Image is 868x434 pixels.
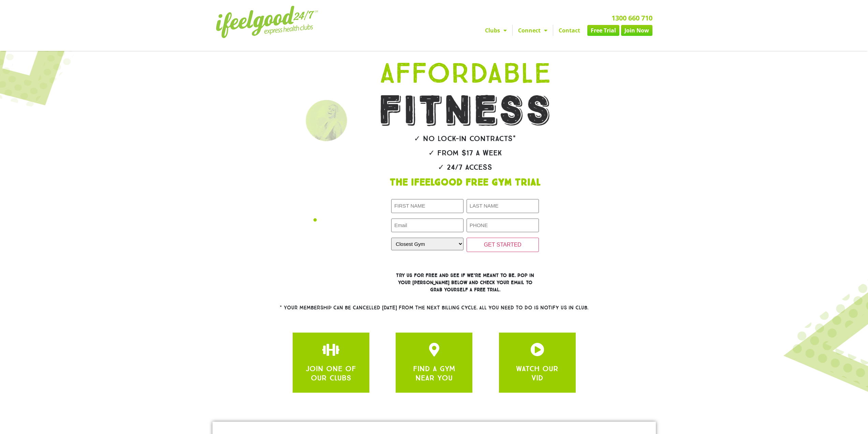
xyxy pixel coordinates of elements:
[371,25,652,36] nav: Menu
[467,199,539,213] input: LAST NAME
[621,25,652,36] a: Join Now
[391,272,539,293] h3: Try us for free and see if we’re meant to be. Pop in your [PERSON_NAME] below and check your emai...
[360,178,571,187] h1: The IfeelGood Free Gym Trial
[324,343,338,356] a: apbct__label_id__gravity_form
[306,364,356,382] a: JOIN ONE OF OUR CLUBS
[587,25,619,36] a: Free Trial
[480,25,512,36] a: Clubs
[391,199,464,213] input: FIRST NAME
[513,25,553,36] a: Connect
[467,219,539,233] input: PHONE
[530,343,544,356] a: apbct__label_id__gravity_form
[391,219,464,233] input: Email
[360,164,571,171] h2: ✓ 24/7 Access
[427,343,441,356] a: apbct__label_id__gravity_form
[516,364,558,382] a: WATCH OUR VID
[360,135,571,142] h2: ✓ No lock-in contracts*
[553,25,586,36] a: Contact
[612,13,652,23] a: 1300 660 710
[413,364,455,382] a: FIND A GYM NEAR YOU
[255,305,613,310] h2: * Your membership can be cancelled [DATE] from the next billing cycle. All you need to do is noti...
[360,149,571,157] h2: ✓ From $17 a week
[467,238,539,252] input: GET STARTED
